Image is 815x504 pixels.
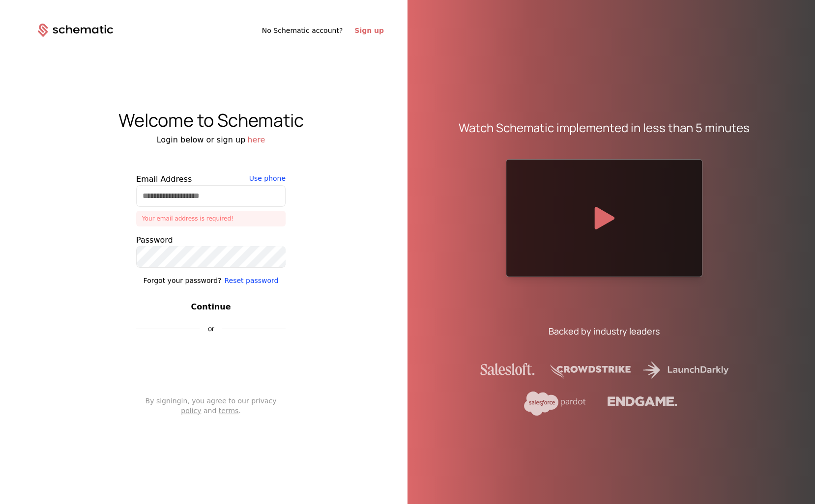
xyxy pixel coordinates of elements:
[136,396,286,416] div: By signing in , you agree to our privacy and .
[171,373,265,383] span: Continue with Github
[144,276,222,285] div: Forgot your password?
[549,324,660,338] div: Backed by industry leaders
[14,111,407,130] div: Welcome to Schematic
[224,276,278,285] button: Reset password
[459,120,750,136] div: Watch Schematic implemented in less than 5 minutes
[247,134,265,146] button: here
[14,134,407,146] div: Login below or sign up
[136,341,286,361] button: Continue with Google
[136,173,286,185] label: Email Address
[354,26,384,35] button: Sign up
[170,345,265,357] span: Continue with Google
[136,211,286,226] div: Your email address is required!
[136,234,286,246] label: Password
[249,173,286,183] button: Use phone
[262,26,343,35] span: No Schematic account?
[200,325,222,332] span: or
[136,301,286,313] button: Continue
[219,407,239,415] a: terms
[136,368,286,388] button: Continue with Github
[181,407,201,415] a: policy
